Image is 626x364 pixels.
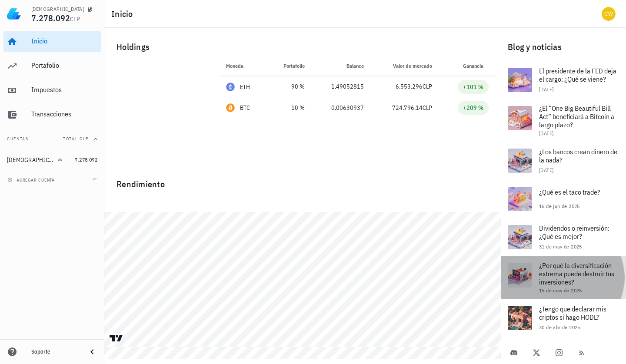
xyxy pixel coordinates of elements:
div: avatar [602,7,616,21]
a: ¿Los bancos crean dinero de la nada? [DATE] [501,142,626,180]
th: Balance [312,56,370,76]
a: ¿El “One Big Beautiful Bill Act” beneficiará a Bitcoin a largo plazo? [DATE] [501,99,626,142]
a: ¿Tengo que declarar mis criptos si hago HODL? 30 de abr de 2025 [501,299,626,337]
div: 90 % [274,82,305,91]
div: +209 % [463,103,483,112]
div: ETH-icon [226,83,235,91]
span: 31 de may de 2025 [539,243,582,250]
span: ¿Qué es el taco trade? [539,188,600,196]
div: Blog y noticias [501,33,626,61]
div: Portafolio [31,61,97,69]
a: Impuestos [3,80,101,101]
span: ¿Tengo que declarar mis criptos si hago HODL? [539,304,606,321]
span: CLP [423,104,432,112]
span: 15 de may de 2025 [539,287,582,294]
span: ¿El “One Big Beautiful Bill Act” beneficiará a Bitcoin a largo plazo? [539,104,614,129]
span: 6.553.296 [396,83,423,90]
span: Dividendos o reinversión: ¿Qué es mejor? [539,224,609,241]
button: CuentasTotal CLP [3,129,101,149]
div: 0,00630937 [319,103,363,113]
button: agregar cuenta [5,175,59,184]
span: [DATE] [539,86,553,93]
h1: Inicio [111,7,137,21]
div: [DEMOGRAPHIC_DATA] [7,156,56,164]
div: ETH [240,83,250,91]
a: Transacciones [3,104,101,125]
span: agregar cuenta [9,177,55,183]
span: CLP [70,15,80,23]
div: BTC [240,103,250,112]
a: ¿Qué es el taco trade? 16 de jun de 2025 [501,180,626,218]
div: Impuestos [31,86,97,94]
a: Charting by TradingView [109,334,124,342]
span: 16 de jun de 2025 [539,203,580,209]
div: 1,49052815 [319,82,363,91]
div: [DEMOGRAPHIC_DATA] [31,6,84,13]
span: 7.278.092 [31,12,70,24]
span: Total CLP [63,136,89,142]
div: Holdings [110,33,496,61]
span: 724.796,14 [392,104,423,112]
span: [DATE] [539,130,553,136]
div: Inicio [31,37,97,45]
div: Soporte [31,348,80,355]
a: Portafolio [3,56,101,76]
span: Ganancia [463,63,489,69]
div: Transacciones [31,110,97,118]
a: El presidente de la FED deja el cargo: ¿Qué se viene? [DATE] [501,61,626,99]
div: Rendimiento [110,170,496,191]
div: +101 % [463,83,483,91]
th: Moneda [219,56,267,76]
a: Inicio [3,31,101,52]
span: CLP [423,83,432,90]
th: Valor de mercado [371,56,439,76]
span: ¿Los bancos crean dinero de la nada? [539,147,617,164]
span: 30 de abr de 2025 [539,324,580,331]
a: [DEMOGRAPHIC_DATA] 7.278.092 [3,149,101,170]
span: ¿Por qué la diversificación extrema puede destruir tus inversiones? [539,261,614,286]
span: [DATE] [539,167,553,173]
a: Dividendos o reinversión: ¿Qué es mejor? 31 de may de 2025 [501,218,626,256]
span: 7.278.092 [75,156,97,163]
div: 10 % [274,103,305,113]
th: Portafolio [267,56,312,76]
div: BTC-icon [226,103,235,112]
a: ¿Por qué la diversificación extrema puede destruir tus inversiones? 15 de may de 2025 [501,256,626,299]
img: LedgiFi [7,7,21,21]
span: El presidente de la FED deja el cargo: ¿Qué se viene? [539,66,616,83]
